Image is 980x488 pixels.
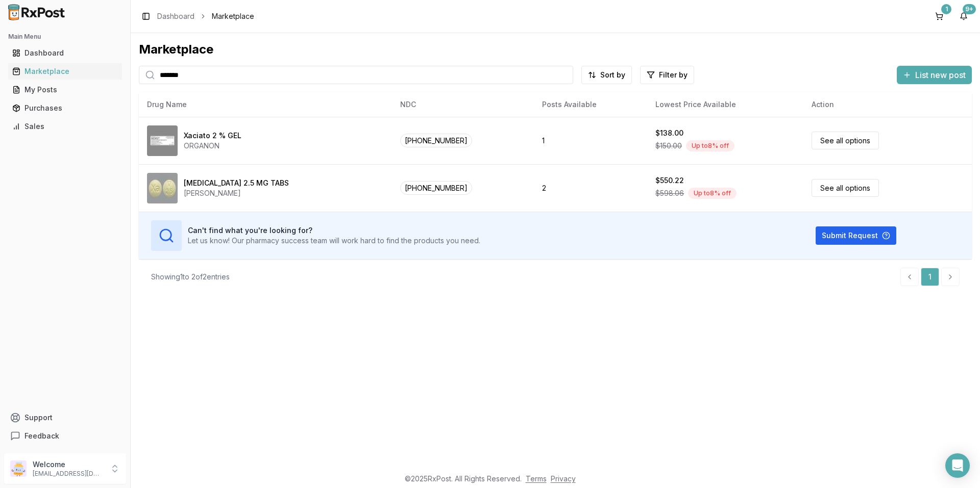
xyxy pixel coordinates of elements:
span: Sort by [600,70,625,80]
a: See all options [812,132,879,149]
a: Marketplace [8,62,122,81]
span: $150.00 [655,141,682,151]
button: List new post [897,66,972,84]
button: Filter by [640,66,694,84]
a: Dashboard [157,11,194,21]
a: Terms [526,474,547,483]
button: Support [4,408,126,427]
span: Feedback [24,431,59,441]
div: $138.00 [655,128,683,138]
p: Let us know! Our pharmacy success team will work hard to find the products you need. [188,236,480,246]
h3: Can't find what you're looking for? [188,225,480,236]
p: Welcome [33,459,104,470]
div: [MEDICAL_DATA] 2.5 MG TABS [184,178,289,188]
button: Sort by [581,66,632,84]
td: 1 [534,117,648,164]
div: Open Intercom Messenger [945,453,970,478]
a: List new post [897,71,972,81]
p: [EMAIL_ADDRESS][DOMAIN_NAME] [33,470,104,478]
button: My Posts [4,82,126,98]
a: 1 [921,268,939,286]
div: 9+ [963,4,976,14]
div: Marketplace [12,66,118,76]
a: See all options [812,179,879,197]
a: Dashboard [8,44,122,62]
div: Sales [12,121,118,132]
span: $598.06 [655,188,684,198]
th: Lowest Price Available [647,92,803,117]
th: Drug Name [139,92,392,117]
nav: pagination [900,268,960,286]
button: Purchases [4,100,126,116]
img: RxPost Logo [4,4,69,20]
div: Purchases [12,103,118,113]
button: Dashboard [4,45,126,61]
div: My Posts [12,85,118,95]
th: Action [803,92,972,117]
a: My Posts [8,81,122,99]
span: [PHONE_NUMBER] [400,181,472,195]
span: Filter by [659,70,688,80]
h2: Main Menu [8,33,122,41]
div: ORGANON [184,141,241,151]
a: Purchases [8,99,122,117]
th: Posts Available [534,92,648,117]
th: NDC [392,92,533,117]
button: 1 [931,8,947,24]
a: Privacy [551,474,576,483]
button: Sales [4,118,126,135]
button: Marketplace [4,63,126,80]
div: Showing 1 to 2 of 2 entries [151,272,230,282]
div: Dashboard [12,48,118,58]
a: Sales [8,117,122,136]
img: Xarelto 2.5 MG TABS [147,173,178,203]
span: List new post [915,69,966,81]
div: Up to 8 % off [688,188,737,199]
button: Feedback [4,427,126,445]
div: Xaciato 2 % GEL [184,131,241,141]
td: 2 [534,164,648,212]
div: Up to 8 % off [686,140,734,151]
div: [PERSON_NAME] [184,188,289,198]
img: User avatar [10,460,27,477]
span: [PHONE_NUMBER] [400,134,472,147]
div: 1 [941,4,951,14]
nav: breadcrumb [157,11,254,21]
div: Marketplace [139,41,972,58]
span: Marketplace [212,11,254,21]
button: Submit Request [816,226,896,245]
button: 9+ [955,8,972,24]
div: $550.22 [655,175,684,186]
img: Xaciato 2 % GEL [147,125,178,156]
